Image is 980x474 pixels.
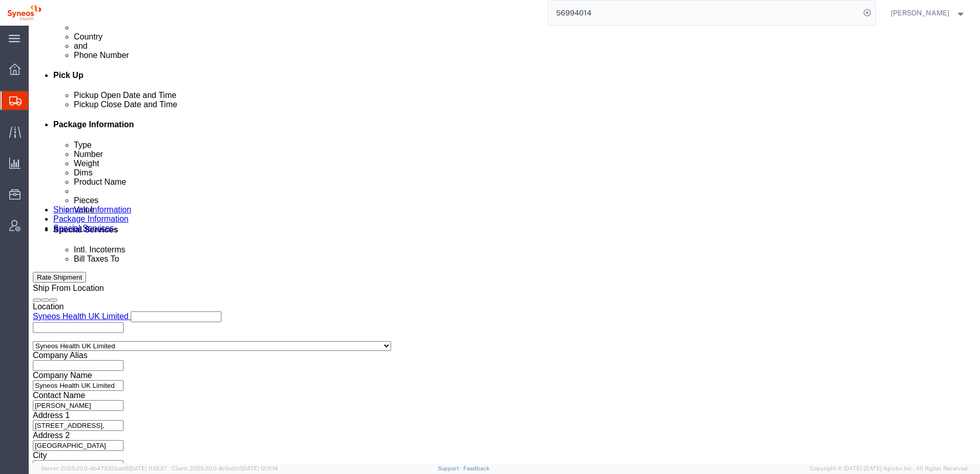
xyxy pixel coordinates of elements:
a: Support [438,465,463,471]
span: Server: 2025.20.0-db47332bad5 [41,465,167,471]
a: Feedback [463,465,489,471]
span: Copyright © [DATE]-[DATE] Agistix Inc., All Rights Reserved [810,464,968,473]
span: Client: 2025.20.0-8c6e0cf [172,465,278,471]
button: [PERSON_NAME] [890,7,966,19]
img: logo [7,5,42,21]
input: Search for shipment number, reference number [548,1,860,25]
span: Melissa Gallo [891,7,949,18]
iframe: FS Legacy Container [29,26,980,463]
span: [DATE] 12:11:14 [241,465,278,471]
span: [DATE] 11:13:37 [129,465,167,471]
